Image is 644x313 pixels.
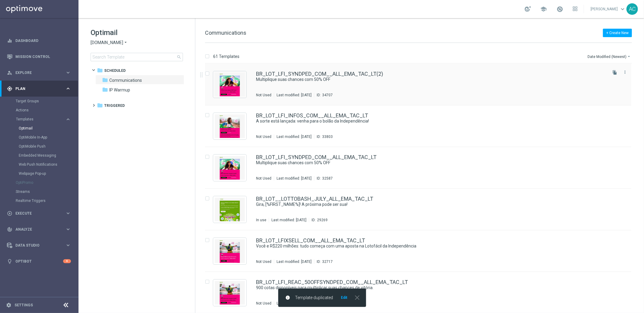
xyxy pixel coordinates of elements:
div: Optimail [19,124,78,133]
input: Search Template [91,53,183,61]
span: school [540,6,547,12]
span: Templates [16,117,59,121]
button: lightbulb Optibot 4 [7,259,71,264]
div: Last modified: [DATE] [274,301,314,306]
span: Communications [109,78,142,83]
a: [PERSON_NAME]keyboard_arrow_down [590,5,626,14]
img: 29269.jpeg [215,198,245,221]
i: arrow_drop_down [123,40,128,46]
div: Templates [16,115,78,178]
button: Edit [340,295,348,300]
div: Realtime Triggers [16,196,78,205]
div: ID: [314,134,333,139]
div: 4 [63,259,71,263]
div: 29269 [317,218,328,222]
span: Explore [15,71,65,75]
button: play_circle_outline Execute keyboard_arrow_right [7,211,71,216]
div: Plan [7,86,65,91]
span: [DOMAIN_NAME] [91,40,123,46]
div: Dashboard [7,33,71,49]
div: Not Used [256,93,271,97]
button: Templates keyboard_arrow_right [16,117,71,122]
a: Multiplique suas chances com 50% OFF [256,160,592,166]
div: In use [256,218,266,222]
a: Web Push Notifications [19,162,63,167]
div: Data Studio [7,243,65,248]
div: gps_fixed Plan keyboard_arrow_right [7,86,71,91]
div: 900 cotas disponíveis para multiplicar suas chances de vitória. [256,285,606,291]
div: Analyze [7,227,65,232]
button: close [353,295,361,300]
i: folder [97,102,103,108]
span: Execute [15,212,65,215]
div: ID: [314,259,333,264]
i: arrow_drop_down [626,54,631,59]
a: OptiMobile In-App [19,135,63,140]
i: folder [102,87,108,93]
a: Você e R$220 milhões: tudo começa com uma aposta na Lotofácil da Independência [256,243,592,249]
div: Web Push Notifications [19,160,78,169]
div: Last modified: [DATE] [274,93,314,97]
i: gps_fixed [7,86,12,91]
div: person_search Explore keyboard_arrow_right [7,70,71,75]
i: play_circle_outline [7,211,12,216]
a: Optimail [19,126,63,131]
p: 61 Templates [213,54,239,59]
img: 33803.jpeg [215,114,245,138]
i: keyboard_arrow_right [65,210,71,216]
button: + Create New [603,29,632,37]
button: Data Studio keyboard_arrow_right [7,243,71,248]
div: Explore [7,70,65,75]
span: IP Warmup [109,87,130,93]
div: Mission Control [7,54,71,59]
div: Last modified: [DATE] [274,134,314,139]
i: folder [97,67,103,73]
span: Triggered [104,103,125,108]
button: Date Modified (Newest)arrow_drop_down [587,53,632,60]
div: Streams [16,187,78,196]
a: Multiplique suas chances com 50% OFF [256,77,592,82]
div: Last modified: [DATE] [274,176,314,181]
button: [DOMAIN_NAME] arrow_drop_down [91,40,128,46]
div: Press SPACE to select this row. [199,105,643,147]
div: Not Used [256,176,271,181]
i: keyboard_arrow_right [65,117,71,122]
div: OptiMobile In-App [19,133,78,142]
span: keyboard_arrow_down [619,6,626,12]
img: 32717.jpeg [215,239,245,263]
div: Optibot [7,253,71,269]
i: more_vert [623,70,627,75]
div: OptiPromo [16,178,78,187]
h1: Optimail [91,28,183,37]
i: keyboard_arrow_right [65,70,71,75]
a: BR_LOT__LOTTOBASH_JULY_ALL_EMA_TAC_LT [256,196,373,202]
div: Not Used [256,301,271,306]
div: Multiplique suas chances com 50% OFF [256,160,606,166]
div: Last modified: [DATE] [269,218,309,222]
div: Press SPACE to select this row. [199,189,643,230]
i: close [353,294,361,302]
div: ID: [309,218,328,222]
img: 34707.jpeg [215,73,245,96]
a: Realtime Triggers [16,198,63,203]
a: BR_LOT_LFIXSELL_COM__ALL_EMA_TAC_LT [256,238,365,243]
div: Not Used [256,134,271,139]
div: Target Groups [16,97,78,106]
a: Optibot [15,253,63,269]
i: keyboard_arrow_right [65,242,71,248]
div: Webpage Pop-up [19,169,78,178]
div: Embedded Messaging [19,151,78,160]
button: equalizer Dashboard [7,38,71,43]
div: Press SPACE to select this row. [199,230,643,272]
i: keyboard_arrow_right [65,226,71,232]
a: BR_LOT_LFI_SYNDPED_COM__ALL_EMA_TAC_LT(2) [256,71,383,77]
span: Analyze [15,228,65,231]
button: track_changes Analyze keyboard_arrow_right [7,227,71,232]
div: Gira, [%FIRST_NAME%]! A próxima pode ser sua! [256,202,606,207]
div: Press SPACE to select this row. [199,147,643,189]
i: folder [102,77,108,83]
